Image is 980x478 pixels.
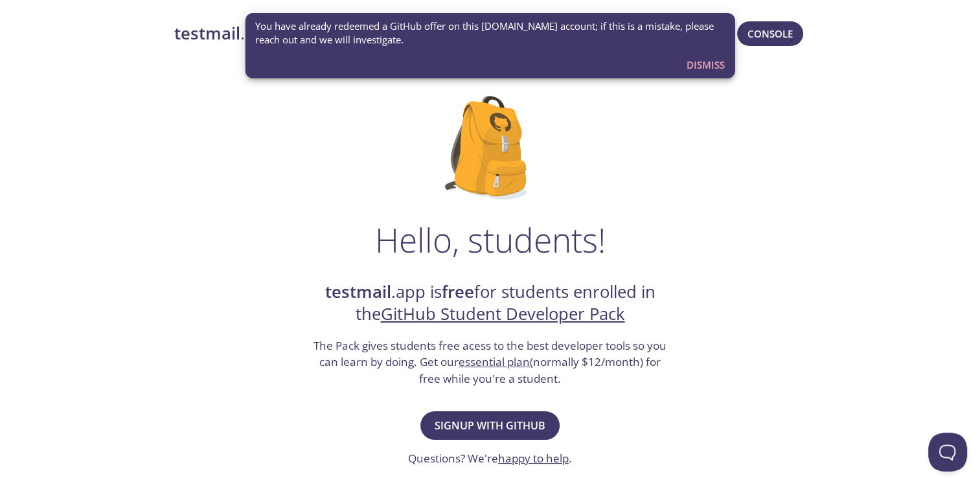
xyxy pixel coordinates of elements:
h3: Questions? We're . [408,450,572,467]
strong: testmail [174,22,240,45]
h3: The Pack gives students free acess to the best developer tools so you can learn by doing. Get our... [312,337,668,387]
a: essential plan [459,354,530,369]
span: You have already redeemed a GitHub offer on this [DOMAIN_NAME] account; if this is a mistake, ple... [255,19,725,47]
strong: free [442,280,474,303]
button: Signup with GitHub [420,411,560,440]
a: testmail.app [174,23,531,45]
button: Dismiss [681,52,730,77]
iframe: Help Scout Beacon - Open [928,433,967,472]
span: Console [747,25,793,42]
img: github-student-backpack.png [445,96,535,199]
a: happy to help [498,451,569,466]
span: Signup with GitHub [435,416,545,435]
span: Dismiss [687,56,725,73]
a: GitHub Student Developer Pack [381,302,625,325]
h2: .app is for students enrolled in the [312,281,668,326]
h1: Hello, students! [375,220,606,259]
button: Console [737,21,803,46]
strong: testmail [325,280,391,303]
